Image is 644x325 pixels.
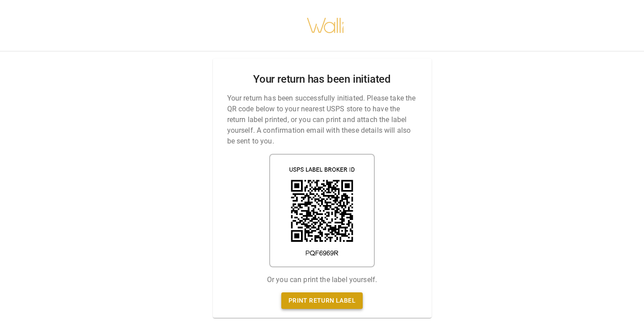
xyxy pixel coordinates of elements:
[227,93,417,147] p: Your return has been successfully initiated. Please take the QR code below to your nearest USPS s...
[253,73,391,86] h2: Your return has been initiated
[306,6,345,45] img: walli-inc.myshopify.com
[281,292,363,309] a: Print return label
[269,154,375,268] img: shipping label qr code
[267,274,377,285] p: Or you can print the label yourself.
